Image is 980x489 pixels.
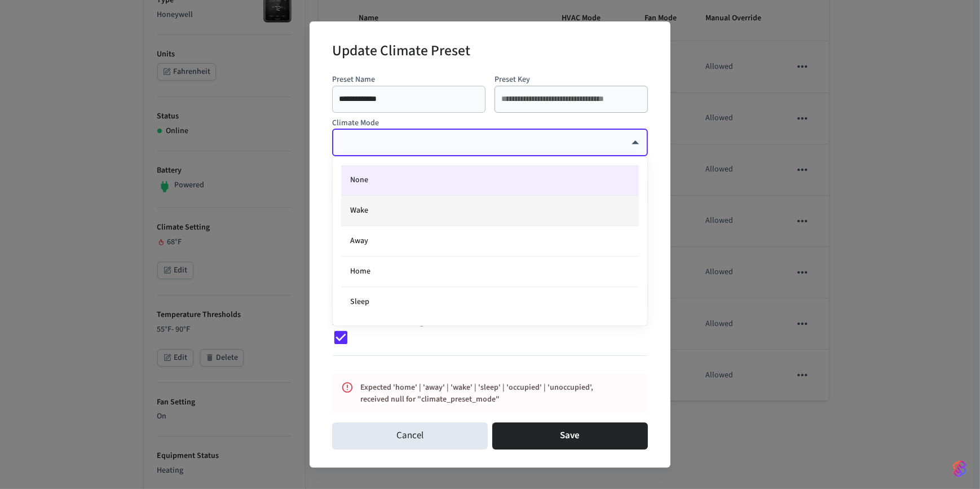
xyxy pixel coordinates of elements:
li: Wake [341,196,639,226]
li: Home [341,257,639,287]
li: None [341,165,639,196]
li: Away [341,226,639,257]
img: SeamLogoGradient.69752ec5.svg [953,460,966,478]
li: Sleep [341,287,639,317]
